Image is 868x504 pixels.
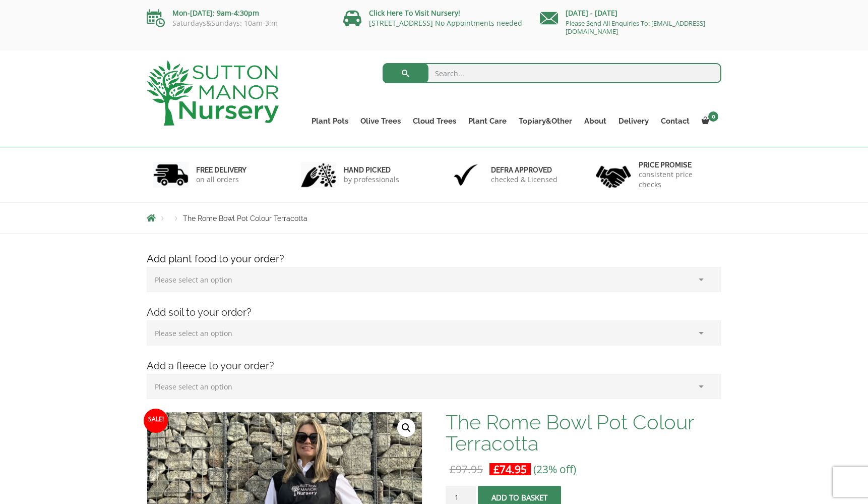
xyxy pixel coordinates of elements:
[344,175,399,185] p: by professionals
[147,61,279,126] img: logo
[139,305,729,320] h4: Add soil to your order?
[139,251,729,267] h4: Add plant food to your order?
[354,114,407,128] a: Olive Trees
[655,114,696,128] a: Contact
[612,114,655,128] a: Delivery
[450,462,483,476] bdi: 97.95
[450,462,456,476] span: £
[196,165,246,175] h6: FREE DELIVERY
[196,175,246,185] p: on all orders
[383,63,722,83] input: Search...
[183,214,307,222] span: The Rome Bowl Pot Colour Terracotta
[578,114,612,128] a: About
[407,114,462,128] a: Cloud Trees
[147,7,328,19] p: Mon-[DATE]: 9am-4:30pm
[397,419,415,437] a: View full-screen image gallery
[491,175,557,185] p: checked & Licensed
[344,165,399,175] h6: hand picked
[147,214,721,222] nav: Breadcrumbs
[147,19,328,27] p: Saturdays&Sundays: 10am-3:m
[596,159,631,190] img: 4.jpg
[301,162,336,188] img: 2.jpg
[639,170,715,190] p: consistent price checks
[462,114,513,128] a: Plant Care
[513,114,578,128] a: Topiary&Other
[493,462,527,476] bdi: 74.95
[153,162,189,188] img: 1.jpg
[448,162,483,188] img: 3.jpg
[533,462,576,476] span: (23% off)
[696,114,721,128] a: 0
[139,358,729,374] h4: Add a fleece to your order?
[305,114,354,128] a: Plant Pots
[369,18,522,28] a: [STREET_ADDRESS] No Appointments needed
[639,160,715,170] h6: Price promise
[566,19,705,36] a: Please Send All Enquiries To: [EMAIL_ADDRESS][DOMAIN_NAME]
[491,165,557,175] h6: Defra approved
[446,412,721,454] h1: The Rome Bowl Pot Colour Terracotta
[493,462,500,476] span: £
[369,8,460,18] a: Click Here To Visit Nursery!
[144,409,168,433] span: Sale!
[540,7,721,19] p: [DATE] - [DATE]
[708,111,718,122] span: 0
